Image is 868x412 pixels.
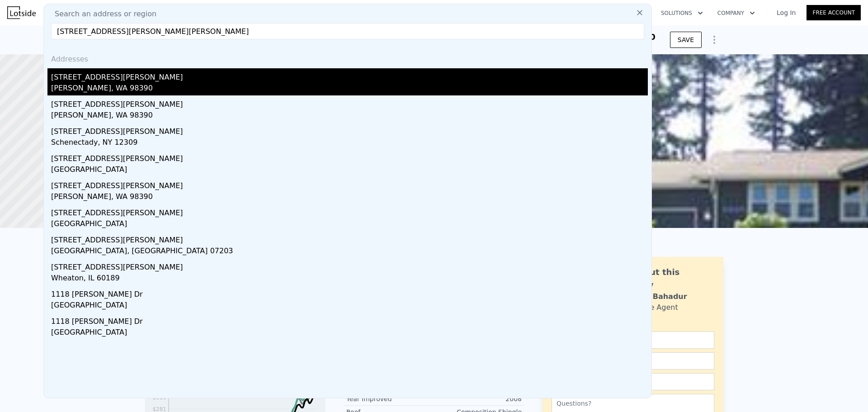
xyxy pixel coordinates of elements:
[51,68,648,83] div: [STREET_ADDRESS][PERSON_NAME]
[766,8,807,17] a: Log In
[47,9,156,19] span: Search an address or region
[51,95,648,110] div: [STREET_ADDRESS][PERSON_NAME]
[51,110,648,123] div: [PERSON_NAME], WA 98390
[51,300,648,313] div: [GEOGRAPHIC_DATA]
[51,164,648,177] div: [GEOGRAPHIC_DATA]
[51,246,648,258] div: [GEOGRAPHIC_DATA], [GEOGRAPHIC_DATA] 07203
[51,327,648,340] div: [GEOGRAPHIC_DATA]
[346,394,434,403] div: Year Improved
[51,150,648,164] div: [STREET_ADDRESS][PERSON_NAME]
[152,394,166,401] tspan: $316
[51,23,644,39] input: Enter an address, city, region, neighborhood or zip code
[51,191,648,204] div: [PERSON_NAME], WA 98390
[51,204,648,218] div: [STREET_ADDRESS][PERSON_NAME]
[807,5,861,20] a: Free Account
[613,291,687,302] div: Siddhant Bahadur
[710,5,762,21] button: Company
[51,177,648,191] div: [STREET_ADDRESS][PERSON_NAME]
[51,137,648,150] div: Schenectady, NY 12309
[51,313,648,327] div: 1118 [PERSON_NAME] Dr
[613,266,714,291] div: Ask about this property
[7,6,36,19] img: Lotside
[434,394,522,403] div: 2008
[51,231,648,246] div: [STREET_ADDRESS][PERSON_NAME]
[705,31,723,49] button: Show Options
[51,123,648,137] div: [STREET_ADDRESS][PERSON_NAME]
[51,83,648,95] div: [PERSON_NAME], WA 98390
[51,218,648,231] div: [GEOGRAPHIC_DATA]
[670,32,702,48] button: SAVE
[51,258,648,273] div: [STREET_ADDRESS][PERSON_NAME]
[47,47,648,68] div: Addresses
[51,285,648,300] div: 1118 [PERSON_NAME] Dr
[51,273,648,285] div: Wheaton, IL 60189
[654,5,710,21] button: Solutions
